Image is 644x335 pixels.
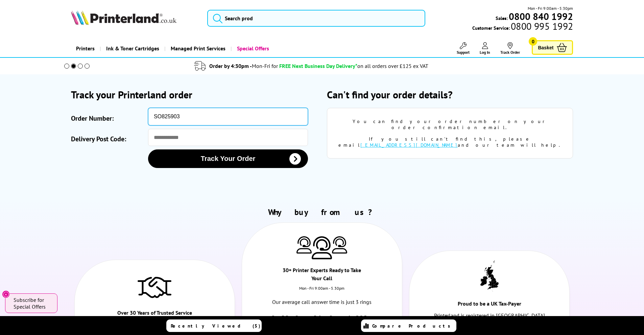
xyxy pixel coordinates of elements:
span: Subscribe for Special Offers [14,296,51,310]
b: 0800 840 1992 [509,10,573,23]
p: Our average call answer time is just 3 rings [266,297,378,307]
span: Sales: [496,15,508,21]
span: Ink & Toner Cartridges [106,40,159,57]
a: Log In [480,42,490,55]
img: Printerland Logo [71,10,176,25]
a: Compare Products [361,319,456,332]
span: Customer Service: [472,23,573,31]
span: 0 [529,37,537,46]
a: Support [457,42,470,55]
h2: Why buy from us? [71,207,573,217]
a: Ink & Toner Cartridges [100,40,164,57]
div: Mon - Fri 9:00am - 5.30pm [242,286,402,297]
div: Proud to be a UK Tax-Payer [449,300,529,311]
span: 0800 995 1992 [510,23,573,29]
span: Support [457,50,470,55]
a: Recently Viewed (5) [166,319,262,332]
img: UK tax payer [480,260,499,291]
a: Managed Print Services [164,40,231,57]
span: Order by 4:30pm - [209,63,278,69]
img: Printer Experts [312,236,332,260]
div: Over 30 Years of Trusted Service [115,309,195,320]
span: Basket [538,43,553,52]
input: eg: SOA123456 or SO123456 [148,108,308,125]
button: Close [2,290,10,298]
img: Trusted Service [138,273,171,301]
label: Delivery Post Code: [71,132,145,146]
span: Log In [480,50,490,55]
a: Printerland Logo [71,10,199,26]
a: Basket 0 [532,40,573,55]
li: modal_delivery [55,60,568,72]
div: You can find your order number on your order confirmation email. [337,118,563,130]
span: Mon-Fri for [252,63,278,69]
a: Track Order [500,42,520,55]
img: Printer Experts [296,236,312,254]
h2: Track your Printerland order [71,88,317,101]
a: 0800 840 1992 [508,13,573,20]
a: [EMAIL_ADDRESS][DOMAIN_NAME] [360,142,458,148]
span: FREE Next Business Day Delivery* [279,63,357,69]
span: Mon - Fri 9:00am - 5:30pm [528,5,573,11]
h2: Can't find your order details? [327,88,573,101]
div: If you still can't find this, please email and our team will help. [337,136,563,148]
button: Track Your Order [148,149,308,168]
div: 30+ Printer Experts Ready to Take Your Call [282,266,362,286]
label: Order Number: [71,111,145,125]
span: Recently Viewed (5) [171,323,261,329]
div: on all orders over £125 ex VAT [357,63,428,69]
img: Printer Experts [332,236,347,254]
a: 0800 840 1992 [271,313,373,324]
a: Special Offers [231,40,274,57]
input: Search prod [207,10,425,27]
a: Printers [71,40,100,57]
span: Compare Products [372,323,454,329]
